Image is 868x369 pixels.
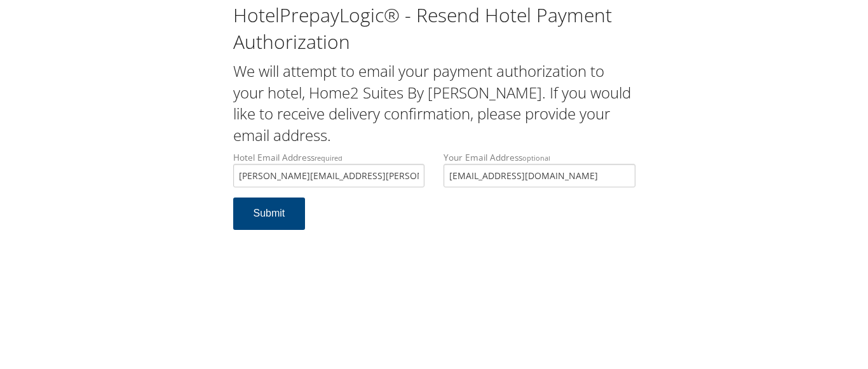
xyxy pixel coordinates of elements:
small: required [315,153,342,163]
h2: We will attempt to email your payment authorization to your hotel, Home2 Suites By [PERSON_NAME].... [233,60,635,145]
input: Your Email Addressoptional [444,164,635,187]
small: optional [522,153,550,163]
label: Hotel Email Address [233,151,425,187]
label: Your Email Address [444,151,635,187]
button: Submit [233,198,306,230]
h1: HotelPrepayLogic® - Resend Hotel Payment Authorization [233,2,635,55]
input: Hotel Email Addressrequired [233,164,425,187]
